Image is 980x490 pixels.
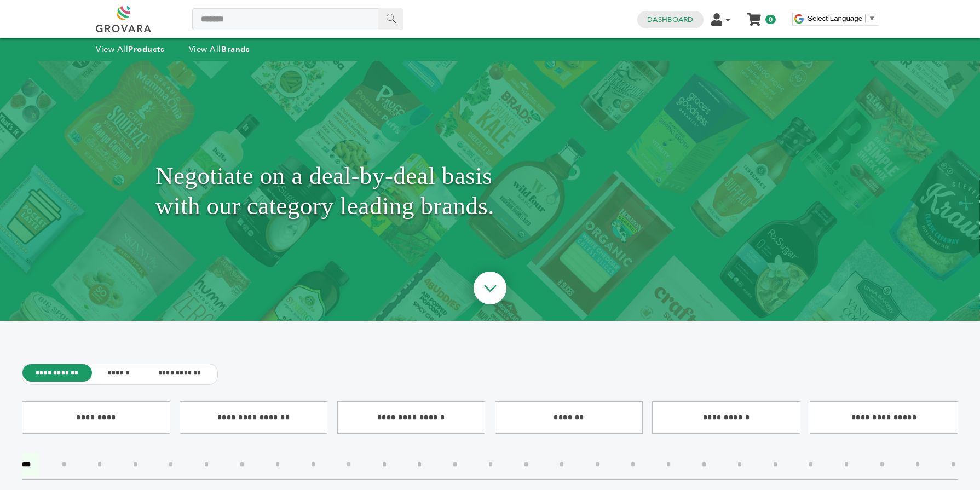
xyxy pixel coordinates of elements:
span: ▼ [868,14,875,22]
a: Dashboard [647,15,693,25]
a: View AllBrands [189,44,250,55]
strong: Brands [221,44,250,55]
a: Select Language​ [808,14,875,22]
img: ourBrandsHeroArrow.png [461,261,519,319]
span: 0 [765,15,776,24]
span: Select Language [808,14,862,22]
span: ​ [865,14,866,22]
a: View AllProducts [96,44,165,55]
strong: Products [128,44,164,55]
h1: Negotiate on a deal-by-deal basis with our category leading brands. [155,88,825,293]
a: My Cart [748,10,760,21]
input: Search a product or brand... [192,8,403,30]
